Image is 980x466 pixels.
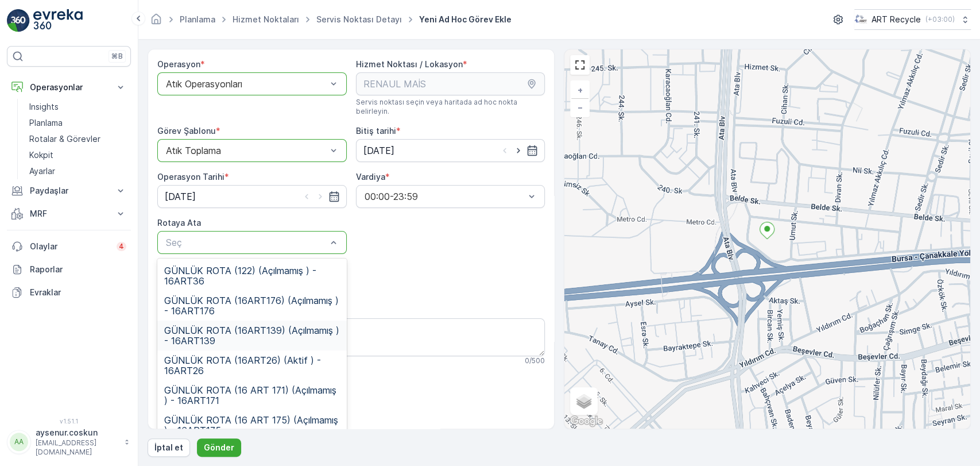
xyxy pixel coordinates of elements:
p: Raporlar [30,264,126,275]
button: AAaysenur.coskun[EMAIL_ADDRESS][DOMAIN_NAME] [7,427,131,457]
button: Operasyonlar [7,76,131,99]
p: Ayarlar [29,165,55,177]
p: ART Recycle [871,14,921,25]
a: Servis Noktası Detayı [316,14,402,24]
p: Rotalar & Görevler [29,133,100,145]
label: Vardiya [356,172,385,182]
p: Insights [29,101,59,113]
button: İptal et [148,438,190,457]
span: v 1.51.1 [7,418,131,425]
span: Servis noktası seçin veya haritada ad hoc nokta belirleyin. [356,98,545,116]
input: dd/mm/yyyy [356,139,545,162]
a: Layers [571,388,596,414]
a: Hizmet Noktaları [233,14,299,24]
a: Ayarlar [25,163,131,179]
a: Bu bölgeyi Google Haritalar'da açın (yeni pencerede açılır) [567,414,605,429]
p: ( +03:00 ) [925,15,955,24]
span: GÜNLÜK ROTA (16ART26) (Aktif ) - 16ART26 [164,355,340,376]
a: Insights [25,99,131,115]
button: ART Recycle(+03:00) [854,9,971,30]
p: 0 / 500 [525,356,545,365]
img: logo [7,9,30,32]
img: logo_light-DOdMpM7g.png [33,9,83,32]
p: [EMAIL_ADDRESS][DOMAIN_NAME] [36,438,118,457]
a: Ana Sayfa [150,17,162,27]
p: Gönder [204,442,234,453]
p: MRF [30,208,108,219]
span: GÜNLÜK ROTA (16 ART 171) (Açılmamış ) - 16ART171 [164,385,340,406]
span: Yeni Ad Hoc Görev Ekle [417,14,514,25]
div: AA [10,433,28,451]
p: Paydaşlar [30,185,108,197]
a: Evraklar [7,281,131,304]
input: RENAUL MAİS [356,72,545,95]
span: GÜNLÜK ROTA (122) (Açılmamış ) - 16ART36 [164,265,340,286]
button: Gönder [197,438,241,457]
p: Evraklar [30,287,126,298]
label: Operasyon Tarihi [157,172,224,182]
span: GÜNLÜK ROTA (16ART176) (Açılmamış ) - 16ART176 [164,295,340,316]
a: View Fullscreen [571,56,588,74]
a: Rotalar & Görevler [25,131,131,147]
a: Kokpit [25,147,131,163]
p: Seç [166,236,327,249]
p: İptal et [154,442,183,453]
input: dd/mm/yyyy [157,185,347,208]
h2: Görev Şablonu Yapılandırması [157,384,545,401]
span: GÜNLÜK ROTA (16ART139) (Açılmamış ) - 16ART139 [164,325,340,346]
button: MRF [7,202,131,225]
p: Kokpit [29,149,53,161]
label: Bitiş tarihi [356,126,396,136]
label: Rotaya Ata [157,218,201,228]
label: Görev Şablonu [157,126,216,136]
label: Operasyon [157,59,200,69]
p: aysenur.coskun [36,427,118,438]
img: image_23.png [854,13,867,26]
a: Raporlar [7,258,131,281]
p: 4 [119,242,124,251]
a: Planlama [180,14,215,24]
p: ⌘B [111,52,123,61]
p: Olaylar [30,241,110,252]
a: Uzaklaştır [571,99,588,116]
span: + [578,85,583,95]
a: Yakınlaştır [571,82,588,99]
span: − [578,102,583,112]
img: Google [567,414,605,429]
a: Olaylar4 [7,235,131,258]
label: Hizmet Noktası / Lokasyon [356,59,463,69]
p: Operasyonlar [30,82,108,93]
p: Planlama [29,117,63,129]
button: Paydaşlar [7,179,131,202]
span: GÜNLÜK ROTA (16 ART 175) (Açılmamış ) - 16ART175 [164,415,340,436]
h3: Adım 1: Atık Toplama [157,415,545,429]
a: Planlama [25,115,131,131]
